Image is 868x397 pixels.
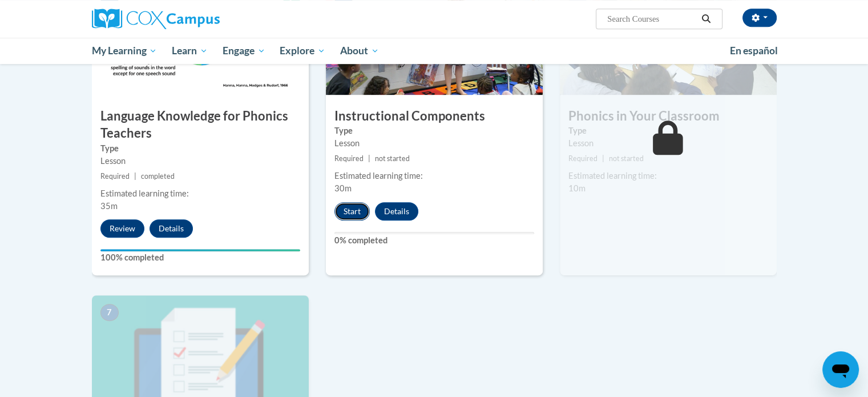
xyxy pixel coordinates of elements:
div: Lesson [334,137,534,150]
span: | [134,172,136,181]
button: Details [375,202,418,220]
div: Estimated learning time: [568,170,768,182]
span: Learn [172,44,208,58]
span: My Learning [91,44,157,58]
a: En español [722,39,785,63]
a: About [333,38,386,64]
span: 7 [100,304,119,321]
span: Required [100,172,130,181]
span: Explore [280,44,325,58]
span: not started [375,154,410,163]
label: Type [334,125,534,137]
div: Your progress [100,249,300,251]
a: My Learning [84,38,165,64]
a: Cox Campus [92,9,309,29]
span: 30m [334,183,352,193]
img: Cox Campus [92,9,220,29]
a: Learn [164,38,215,64]
label: 0% completed [334,234,534,247]
div: Lesson [568,137,768,150]
span: not started [609,154,644,163]
div: Main menu [75,38,794,64]
a: Explore [272,38,333,64]
button: Search [697,12,714,26]
span: About [340,44,379,58]
button: Start [334,202,370,220]
span: | [602,154,604,163]
a: Engage [215,38,273,64]
h3: Language Knowledge for Phonics Teachers [92,107,309,143]
button: Details [150,219,193,238]
div: Estimated learning time: [100,187,300,200]
input: Search Courses [606,12,697,26]
span: | [368,154,370,163]
span: completed [141,172,175,181]
button: Review [100,219,144,238]
span: En español [730,45,778,57]
span: Engage [223,44,265,58]
div: Estimated learning time: [334,170,534,182]
span: Required [334,154,364,163]
span: 10m [568,183,586,193]
iframe: Button to launch messaging window [822,351,859,388]
label: Type [568,125,768,137]
h3: Phonics in Your Classroom [560,107,777,125]
span: 35m [100,201,118,211]
button: Account Settings [742,9,777,27]
label: 100% completed [100,251,300,264]
div: Lesson [100,155,300,167]
h3: Instructional Components [326,107,543,125]
span: Required [568,154,597,163]
label: Type [100,142,300,155]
